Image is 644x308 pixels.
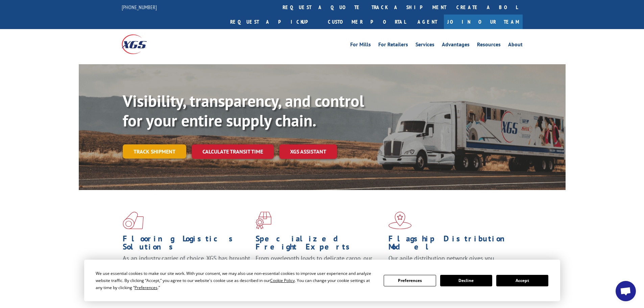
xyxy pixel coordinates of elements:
button: Decline [440,275,492,286]
a: For Mills [350,42,371,49]
a: Services [415,42,434,49]
a: For Retailers [378,42,408,49]
p: From overlength loads to delicate cargo, our experienced staff knows the best way to move your fr... [256,254,383,284]
span: As an industry carrier of choice, XGS has brought innovation and dedication to flooring logistics... [123,254,250,278]
button: Preferences [384,275,436,286]
span: Preferences [135,285,158,290]
b: Visibility, transparency, and control for your entire supply chain. [123,90,364,131]
span: Cookie Policy [270,278,295,283]
img: xgs-icon-total-supply-chain-intelligence-red [123,212,144,229]
a: About [508,42,523,49]
a: Join Our Team [444,15,523,29]
div: Open chat [616,281,636,301]
img: xgs-icon-focused-on-flooring-red [256,212,271,229]
a: Customer Portal [323,15,411,29]
h1: Flagship Distribution Model [388,235,516,254]
a: Resources [477,42,501,49]
a: Request a pickup [225,15,323,29]
h1: Flooring Logistics Solutions [123,235,251,254]
a: [PHONE_NUMBER] [122,4,157,10]
a: Advantages [442,42,470,49]
img: xgs-icon-flagship-distribution-model-red [388,212,412,229]
div: Cookie Consent Prompt [84,260,560,301]
a: Track shipment [123,144,186,159]
a: Agent [411,15,444,29]
button: Accept [496,275,548,286]
span: Our agile distribution network gives you nationwide inventory management on demand. [388,254,513,270]
h1: Specialized Freight Experts [256,235,383,254]
div: We use essential cookies to make our site work. With your consent, we may also use non-essential ... [96,270,376,291]
a: Calculate transit time [192,144,274,159]
a: XGS ASSISTANT [279,144,337,159]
